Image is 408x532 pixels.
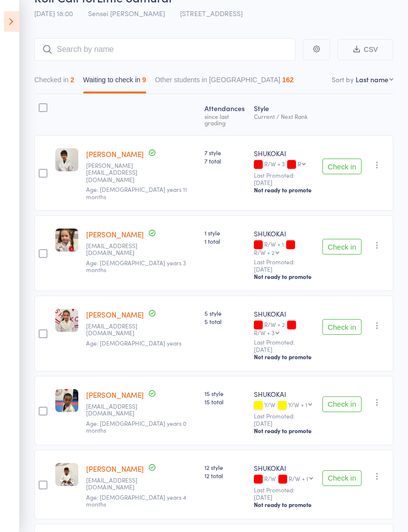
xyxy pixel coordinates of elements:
[322,319,362,335] button: Check in
[322,396,362,412] button: Check in
[204,148,246,157] span: 7 style
[254,309,315,319] div: SHUKOKAI
[254,501,315,509] div: Not ready to promote
[356,74,388,84] div: Last name
[338,39,393,60] button: CSV
[55,389,78,412] img: image1696577896.png
[254,186,315,194] div: Not ready to promote
[322,239,362,254] button: Check in
[254,339,315,353] small: Last Promoted: [DATE]
[86,339,181,347] span: Age: [DEMOGRAPHIC_DATA] years
[254,475,315,484] div: R/W
[204,229,246,237] span: 1 style
[180,8,243,18] span: [STREET_ADDRESS]
[155,71,294,93] button: Other students in [GEOGRAPHIC_DATA]162
[142,76,146,84] div: 9
[254,463,315,473] div: SHUKOKAI
[254,229,315,238] div: SHUKOKAI
[322,470,362,486] button: Check in
[55,309,78,332] img: image1739516652.png
[282,76,294,84] div: 162
[86,493,186,508] span: Age: [DEMOGRAPHIC_DATA] years 4 months
[88,8,165,18] span: Sensei [PERSON_NAME]
[70,76,74,84] div: 2
[204,463,246,471] span: 12 style
[55,463,78,486] img: image1744009460.png
[86,309,144,320] a: [PERSON_NAME]
[86,390,144,400] a: [PERSON_NAME]
[86,162,150,183] small: nishant.bathani@gmail.com
[204,309,246,317] span: 5 style
[254,353,315,361] div: Not ready to promote
[86,403,150,417] small: loanmit68@gmail.com
[86,185,187,200] span: Age: [DEMOGRAPHIC_DATA] years 11 months
[254,113,315,119] div: Current / Next Rank
[86,258,186,274] span: Age: [DEMOGRAPHIC_DATA] years 3 months
[254,329,274,336] div: R/W + 3
[254,413,315,427] small: Last Promoted: [DATE]
[86,419,186,434] span: Age: [DEMOGRAPHIC_DATA] years 0 months
[254,249,274,255] div: R/W + 2
[250,98,318,131] div: Style
[254,172,315,186] small: Last Promoted: [DATE]
[254,161,315,169] div: R/W + 3
[83,71,146,93] button: Waiting to check in9
[254,321,315,336] div: R/W + 2
[297,161,301,167] div: R
[86,229,144,239] a: [PERSON_NAME]
[204,471,246,480] span: 12 total
[332,74,354,84] label: Sort by
[254,273,315,280] div: Not ready to promote
[254,486,315,501] small: Last Promoted: [DATE]
[204,317,246,325] span: 5 total
[254,427,315,435] div: Not ready to promote
[254,401,315,410] div: Y/W
[288,401,307,408] div: Y/W + 1
[86,323,150,337] small: flindesay@gmail.com
[204,397,246,406] span: 15 total
[86,149,144,159] a: [PERSON_NAME]
[204,157,246,165] span: 7 total
[86,242,150,256] small: aprilfoote2@gmail.com
[201,98,250,131] div: Atten­dances
[86,477,150,491] small: anjan89@gmail.com
[55,148,78,171] img: image1719302980.png
[34,8,73,18] span: [DATE] 18:00
[322,159,362,174] button: Check in
[204,237,246,245] span: 1 total
[204,389,246,397] span: 15 style
[254,148,315,158] div: SHUKOKAI
[254,241,315,255] div: R/W + 1
[34,71,74,93] button: Checked in2
[55,229,78,252] img: image1723016113.png
[34,38,295,61] input: Search by name
[204,113,246,126] div: since last grading
[289,475,308,482] div: R/W + 1
[254,258,315,273] small: Last Promoted: [DATE]
[254,389,315,399] div: SHUKOKAI
[86,463,144,474] a: [PERSON_NAME]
